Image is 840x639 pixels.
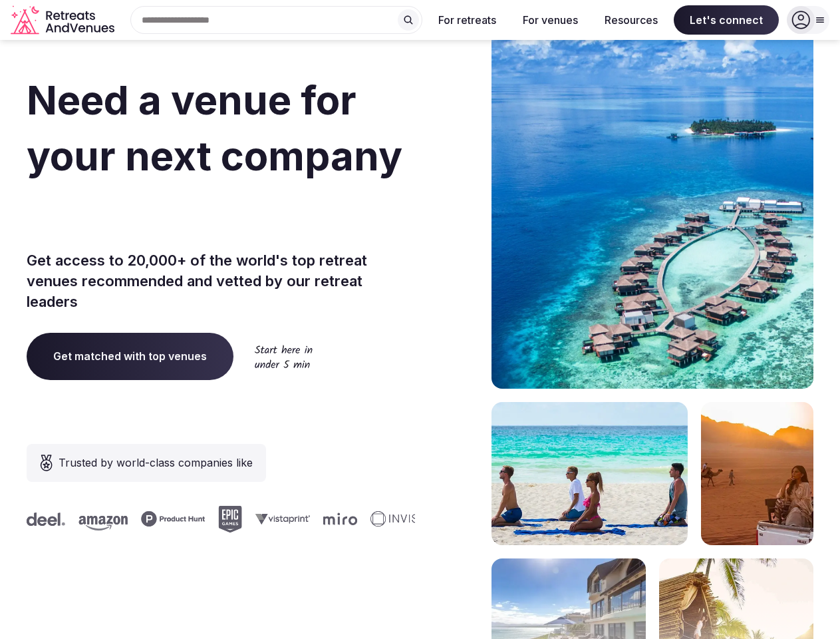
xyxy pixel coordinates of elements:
button: For retreats [428,5,507,35]
span: Need a venue for your next company [27,76,402,180]
img: Start here in under 5 min [255,345,313,368]
svg: Miro company logo [323,513,356,525]
span: Trusted by world-class companies like [59,455,253,471]
svg: Retreats and Venues company logo [11,5,117,35]
svg: Epic Games company logo [217,506,241,532]
svg: Deel company logo [26,513,65,526]
button: For venues [512,5,589,35]
span: Let's connect [674,5,779,35]
p: Get access to 20,000+ of the world's top retreat venues recommended and vetted by our retreat lea... [27,250,415,312]
img: yoga on tropical beach [491,402,688,545]
a: Visit the homepage [11,5,117,35]
svg: Vistaprint company logo [255,513,309,525]
img: woman sitting in back of truck with camels [701,402,813,545]
button: Resources [594,5,668,35]
a: Get matched with top venues [27,333,233,379]
svg: Invisible company logo [370,511,443,527]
